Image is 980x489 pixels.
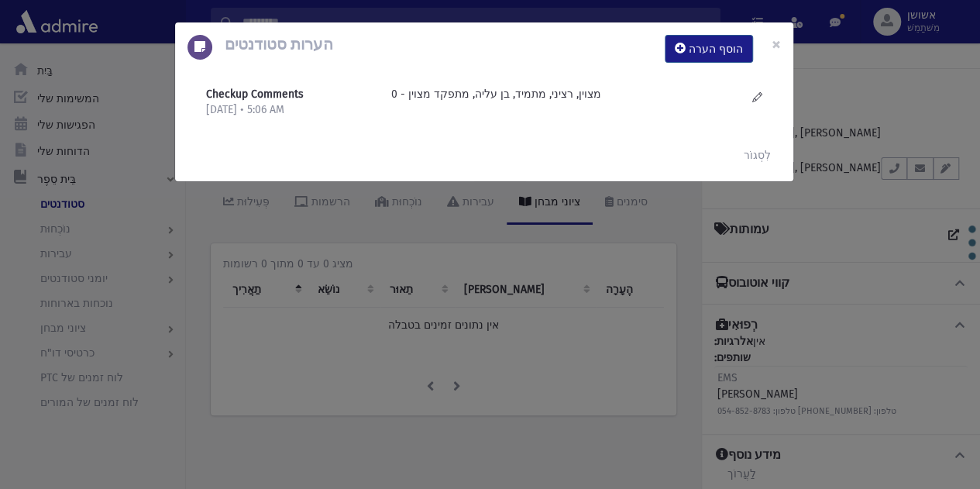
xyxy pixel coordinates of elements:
button: הוסף הערה [665,35,753,63]
font: הוסף הערה [689,43,743,56]
p: מצוין, רציני, מתמיד, בן עליה, מתפקד מצוין - 0 [391,86,723,102]
button: לִסְגוֹר [734,141,781,169]
font: הערות סטודנטים [225,35,333,53]
font: × [772,33,781,55]
p: [DATE] • 5:06 AM [206,102,376,118]
b: Checkup Comments [206,88,304,101]
font: לִסְגוֹר [744,149,771,162]
button: לִסְגוֹר [759,22,793,66]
